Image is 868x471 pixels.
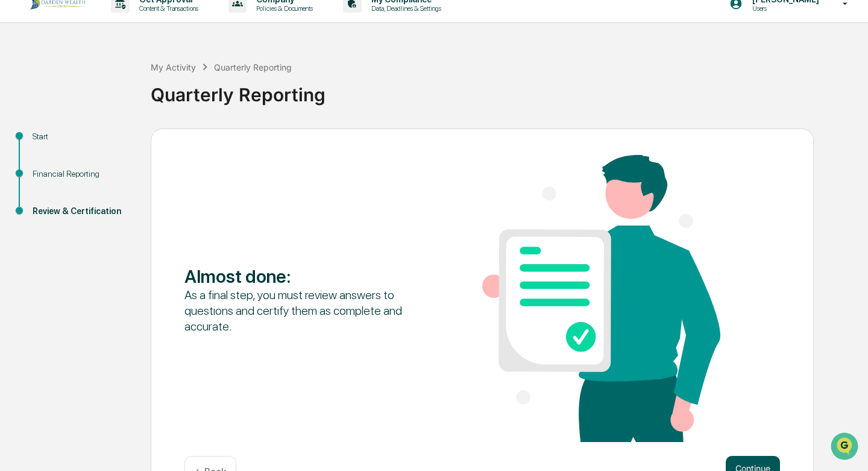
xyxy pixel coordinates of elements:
[33,205,131,218] div: Review & Certification
[7,147,83,169] a: 🖐️Preclearance
[362,4,447,13] p: Data, Deadlines & Settings
[33,130,131,143] div: Start
[12,176,22,186] div: 🔎
[482,155,720,442] img: Almost done
[247,4,319,13] p: Policies & Documents
[130,4,204,13] p: Content & Transactions
[151,74,862,106] div: Quarterly Reporting
[24,175,76,187] span: Data Lookup
[184,287,423,334] div: As a final step, you must review answers to questions and certify them as complete and accurate.
[184,265,423,287] div: Almost done :
[12,92,34,114] img: 1746055101610-c473b297-6a78-478c-a979-82029cc54cd1
[12,153,22,163] div: 🖐️
[24,152,78,164] span: Preclearance
[120,204,146,213] span: Pylon
[83,147,154,169] a: 🗄️Attestations
[99,152,149,164] span: Attestations
[7,170,81,192] a: 🔎Data Lookup
[41,92,198,104] div: Start new chat
[41,104,153,114] div: We're available if you need us!
[87,153,97,163] div: 🗄️
[743,4,825,13] p: Users
[214,62,292,72] div: Quarterly Reporting
[85,204,146,213] a: Powered byPylon
[33,168,131,180] div: Financial Reporting
[829,431,862,464] iframe: Open customer support
[151,62,196,72] div: My Activity
[205,96,219,110] button: Start new chat
[12,25,219,45] p: How can we help?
